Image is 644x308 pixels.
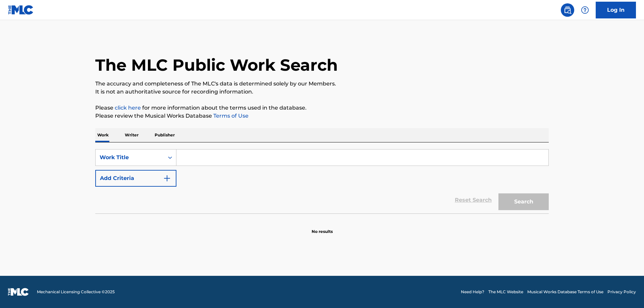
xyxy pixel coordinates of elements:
[563,6,572,14] img: search
[8,288,29,296] img: logo
[607,289,636,295] a: Privacy Policy
[488,289,523,295] a: The MLC Website
[95,55,338,75] h1: The MLC Public Work Search
[8,5,34,15] img: MLC Logo
[123,128,141,142] p: Writer
[578,3,592,17] div: Help
[596,2,636,18] a: Log In
[312,221,333,235] p: No results
[95,80,549,88] p: The accuracy and completeness of The MLC's data is determined solely by our Members.
[581,6,589,14] img: help
[95,128,111,142] p: Work
[95,112,549,120] p: Please review the Musical Works Database
[527,289,603,295] a: Musical Works Database Terms of Use
[153,128,177,142] p: Publisher
[95,149,549,213] form: Search Form
[37,289,115,295] span: Mechanical Licensing Collective © 2025
[461,289,484,295] a: Need Help?
[95,104,549,112] p: Please for more information about the terms used in the database.
[163,174,171,182] img: 9d2ae6d4665cec9f34b9.svg
[561,3,574,17] a: Public Search
[100,153,160,162] div: Work Title
[95,170,176,187] button: Add Criteria
[95,88,549,96] p: It is not an authoritative source for recording information.
[115,105,141,111] a: click here
[212,113,249,119] a: Terms of Use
